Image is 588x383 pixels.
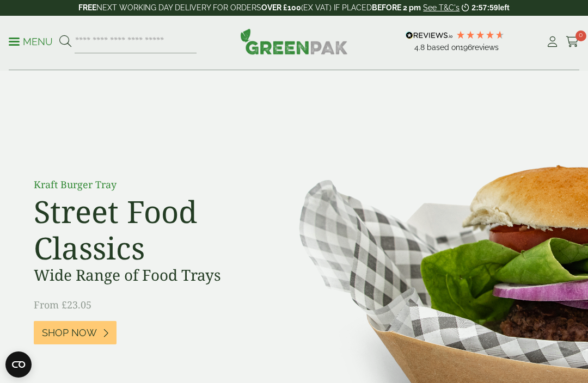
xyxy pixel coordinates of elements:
[42,327,97,339] span: Shop Now
[78,3,96,12] strong: FREE
[546,36,559,47] i: My Account
[240,28,348,54] img: GreenPak Supplies
[472,43,499,52] span: reviews
[427,43,460,52] span: Based on
[34,193,279,266] h2: Street Food Classics
[34,266,279,285] h3: Wide Range of Food Trays
[471,3,498,12] span: 2:57:59
[5,351,32,378] button: Open CMP widget
[566,34,579,50] a: 0
[9,35,53,48] p: Menu
[566,36,579,47] i: Cart
[498,3,510,12] span: left
[9,35,53,46] a: Menu
[456,30,505,40] div: 4.79 Stars
[34,321,117,344] a: Shop Now
[34,177,279,192] p: Kraft Burger Tray
[406,32,453,39] img: REVIEWS.io
[34,298,91,311] span: From £23.05
[423,3,460,12] a: See T&C's
[575,30,586,41] span: 0
[372,3,421,12] strong: BEFORE 2 pm
[414,43,427,52] span: 4.8
[460,43,472,52] span: 196
[261,3,301,12] strong: OVER £100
